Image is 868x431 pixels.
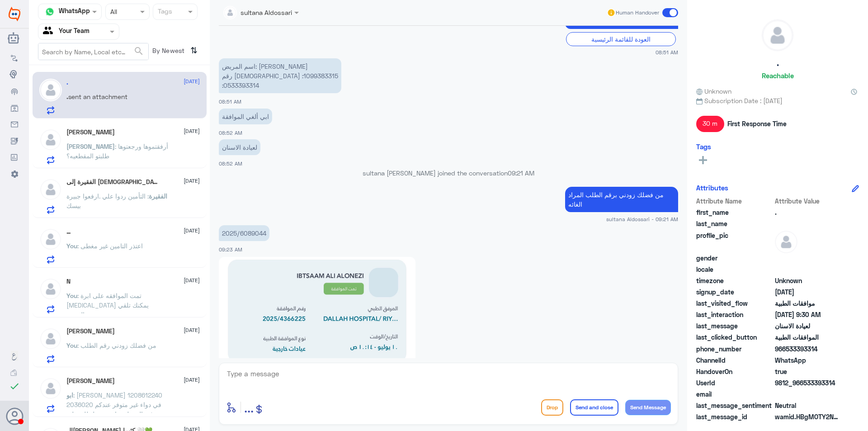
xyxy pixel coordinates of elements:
span: 30 m [696,116,724,132]
button: search [133,44,144,59]
span: ابو [66,391,73,399]
span: search [133,46,144,57]
span: [DATE] [184,177,200,185]
span: [DATE] [184,227,200,235]
span: HandoverOn [696,367,773,376]
span: sultana Aldossari - 09:21 AM [606,215,678,223]
h5: Ali Fllataha [66,327,115,335]
span: 966533393314 [775,344,840,354]
button: Send Message [625,400,671,415]
p: 12/8/2025, 9:23 AM [219,225,269,241]
span: null [775,265,840,274]
img: defaultAdmin.png [39,278,62,300]
span: last_name [696,219,773,228]
span: لعيادة الاسنان [775,321,840,331]
span: ChannelId [696,355,773,365]
img: whatsapp.png [43,5,57,19]
div: Tags [156,6,172,18]
span: You [66,341,77,349]
span: By Newest [149,43,187,61]
span: 2025-08-11T20:25:12.118Z [775,287,840,297]
p: 12/8/2025, 8:52 AM [219,139,260,155]
i: ⇅ [190,43,198,58]
span: profile_pic [696,231,773,251]
span: Unknown [775,276,840,285]
span: 08:51 AM [219,99,241,104]
span: last_visited_flow [696,298,773,308]
h6: Reachable [762,71,794,80]
h5: N [66,278,71,285]
span: email [696,389,773,399]
img: defaultAdmin.png [39,377,62,400]
span: You [66,292,77,299]
img: defaultAdmin.png [39,128,62,151]
span: First Response Time [727,119,787,128]
span: : تمت الموافقه على ابرة [MEDICAL_DATA] يمكنك تلقي الخدمة [66,292,149,318]
span: 08:52 AM [219,161,242,166]
span: true [775,367,840,376]
span: sent an attachment [68,93,127,100]
h5: الفقيرة إلى الله [66,178,160,186]
span: phone_number [696,344,773,354]
img: defaultAdmin.png [775,231,797,253]
span: [PERSON_NAME] [66,142,115,150]
h6: Tags [696,142,711,151]
span: : أرفقتموها ورجعتوها طلبتو المقطعيه؟ [66,142,168,160]
span: : من فضلك زودني رقم الطلب [77,341,156,349]
p: sultana [PERSON_NAME] joined the conversation [219,168,678,178]
span: موافقات الطبية [775,298,840,308]
span: gender [696,253,773,263]
span: 2025-08-12T06:30:47.3494865Z [775,310,840,319]
img: Widebot Logo [9,7,20,21]
span: الفقيرة [149,192,167,200]
span: 9812_966533393314 [775,378,840,388]
h5: … [66,228,71,236]
span: timezone [696,276,773,285]
h5: . [777,58,779,68]
img: defaultAdmin.png [39,228,62,251]
img: defaultAdmin.png [39,178,62,201]
span: Attribute Name [696,196,773,206]
span: [DATE] [184,276,200,284]
span: Human Handover [616,9,659,17]
h6: Attributes [696,184,728,192]
img: defaultAdmin.png [39,79,62,101]
span: 2 [775,355,840,365]
span: 0 [775,401,840,410]
span: last_message_sentiment [696,401,773,410]
span: Subscription Date : [DATE] [696,96,859,105]
span: Unknown [696,86,731,96]
button: ... [244,397,254,417]
span: 08:52 AM [219,130,242,136]
img: 1072236904897821.jpg [219,257,415,367]
span: wamid.HBgMOTY2NTMzMzkzMzE0FQIAEhgUM0ExM0VBMjdGMkNERkU2MUMxMzMA [775,412,840,422]
h5: . [66,79,68,86]
span: 09:23 AM [219,246,242,252]
span: last_message [696,321,773,331]
span: : اعتذر التامين غير مغطى [77,242,143,250]
span: [DATE] [184,326,200,334]
img: defaultAdmin.png [762,20,793,51]
span: null [775,253,840,263]
span: last_interaction [696,310,773,319]
img: defaultAdmin.png [39,327,62,350]
div: العودة للقائمة الرئيسية [566,32,676,46]
p: 12/8/2025, 8:51 AM [219,58,341,93]
span: [DATE] [184,376,200,384]
span: . [775,208,840,217]
span: UserId [696,378,773,388]
span: الموافقات الطبية [775,332,840,342]
i: check [9,381,20,392]
span: locale [696,265,773,274]
img: yourTeam.svg [43,25,57,38]
span: first_name [696,208,773,217]
span: [DATE] [184,127,200,135]
input: Search by Name, Local etc… [38,43,148,60]
button: Drop [541,399,563,416]
span: last_message_id [696,412,773,422]
span: You [66,242,77,250]
button: Send and close [570,399,618,416]
span: null [775,389,840,399]
span: . [66,93,68,100]
span: [DATE] [184,77,200,85]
